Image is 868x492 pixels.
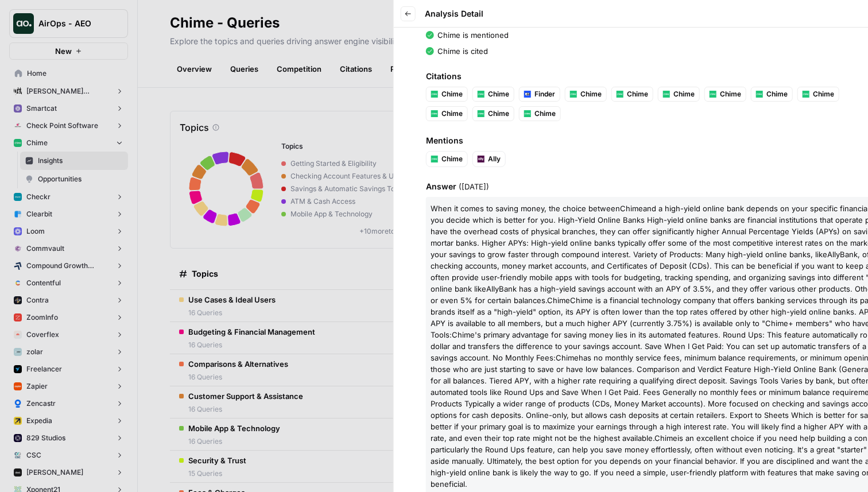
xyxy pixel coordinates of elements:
img: yvejo61whxrb805zs4m75phf6mr8 [14,451,22,459]
span: Compound Growth Marketing [26,261,111,271]
button: Smartcat [9,100,128,117]
img: mhv33baw7plipcpp00rsngv1nu95 [524,110,531,117]
img: azd67o9nw473vll9dbscvlvo9wsn [14,296,22,304]
img: mhv33baw7plipcpp00rsngv1nu95 [478,91,485,98]
span: Chime [556,353,579,362]
button: Ally [473,152,505,166]
button: Chime [9,134,128,152]
span: Budgeting & Financial Management [188,326,315,338]
img: mhv33baw7plipcpp00rsngv1nu95 [14,139,22,147]
span: Ally [486,284,499,293]
a: Finder [519,87,560,102]
button: Freelancer [9,361,128,378]
span: CSC [26,450,41,460]
button: Commvault [9,240,128,257]
span: 15 Queries [188,468,246,479]
p: Explore the topics and queries driving answer engine visibility, with insights into brand relevan... [170,32,836,47]
img: mhv33baw7plipcpp00rsngv1nu95 [663,91,670,98]
span: Coverflex [26,330,59,340]
span: Chime [441,89,463,99]
span: 16 Queries [188,308,276,318]
button: New [9,42,128,60]
span: Expedia [26,416,52,426]
button: Contra [9,292,128,309]
button: Contentful [9,274,128,292]
img: m87i3pytwzu9d7629hz0batfjj1p [14,87,22,95]
span: ( [DATE] ) [459,182,489,191]
a: Chime [751,87,793,102]
button: [PERSON_NAME] [9,464,128,481]
span: Contra [26,295,49,305]
span: Chime [765,319,788,328]
button: Chime [427,152,467,166]
img: hcm4s7ic2xq26rsmuray6dv1kquq [14,313,22,321]
span: Use Cases & Ideal Users [188,294,276,305]
button: Checkr [9,188,128,206]
span: 829 Studios [26,433,65,443]
a: Overview [170,60,219,78]
a: Queries [223,60,265,78]
span: Mobile App & Technology [188,423,280,434]
span: Smartcat [26,103,57,114]
span: AirOps - AEO [38,18,108,29]
img: mhv33baw7plipcpp00rsngv1nu95 [570,91,577,98]
span: Chime [766,89,788,99]
span: Chime [547,296,570,305]
img: l4muj0jjfg7df9oj5fg31blri2em [14,331,22,339]
span: 16 Queries [188,372,288,382]
div: Chime - Queries [170,14,280,32]
button: [PERSON_NAME] [PERSON_NAME] at Work [9,83,128,100]
h3: Topics [281,141,486,152]
span: Chime [26,138,48,148]
img: wev6amecshr6l48lvue5fy0bkco1 [14,227,22,235]
span: Chime [488,89,509,99]
span: 16 Queries [188,436,280,447]
span: Insights [38,156,123,166]
img: gddfodh0ack4ddcgj10xzwv4nyos [14,122,22,130]
img: 2ud796hvc3gw7qwjscn75txc5abr [14,279,22,287]
img: a9mur837mohu50bzw3stmy70eh87 [14,365,22,373]
button: 829 Studios [9,429,128,447]
span: Savings & Automatic Savings Tools [286,184,418,194]
a: Chime [611,87,653,102]
button: Expedia [9,412,128,429]
img: ybhjxa9n8mcsu845nkgo7g1ynw8w [14,468,22,476]
a: Chime [565,87,607,102]
button: Compound Growth Marketing [9,257,128,274]
span: Topics [192,268,218,280]
span: zolar [26,347,43,357]
span: Chime [452,330,475,339]
span: ZoomInfo [26,312,58,323]
a: Home [9,64,128,83]
button: Workspace: AirOps - AEO [9,9,128,38]
p: + 10 more topics [281,226,486,237]
span: Loom [26,226,45,237]
span: Freelancer [26,364,62,374]
span: Checking Account Features & Usage [286,171,418,181]
button: Check Point Software [9,117,128,134]
span: Zapier [26,381,48,392]
img: r1kj8td8zocxzhcrdgnlfi8d2cy7 [14,417,22,425]
img: 78cr82s63dt93a7yj2fue7fuqlci [14,193,22,201]
span: [PERSON_NAME] [PERSON_NAME] at Work [26,86,111,96]
img: 6os5al305rae5m5hhkke1ziqya7s [14,348,22,356]
span: Comparisons & Alternatives [188,358,288,370]
span: Finder [534,89,555,99]
img: 6kpiqdjyeze6p7sw4gv76b3s6kbq [478,156,485,162]
img: mhv33baw7plipcpp00rsngv1nu95 [431,91,438,98]
img: kaevn8smg0ztd3bicv5o6c24vmo8 [14,262,22,270]
a: Chime [472,106,514,121]
span: Mobile App & Technology [286,209,418,219]
span: Chime [441,154,463,164]
span: Chime [488,109,509,119]
a: Chime [426,106,468,121]
img: 8lyexsr4x4yf07jpemv3bhfbdtwm [524,91,531,98]
a: Citations [333,60,379,78]
span: Home [27,68,123,79]
span: [PERSON_NAME] [26,467,83,478]
img: AirOps - AEO Logo [13,13,34,34]
img: mhv33baw7plipcpp00rsngv1nu95 [710,91,716,98]
span: Ally [827,250,840,259]
img: mhv33baw7plipcpp00rsngv1nu95 [756,91,763,98]
button: ZoomInfo [9,309,128,326]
